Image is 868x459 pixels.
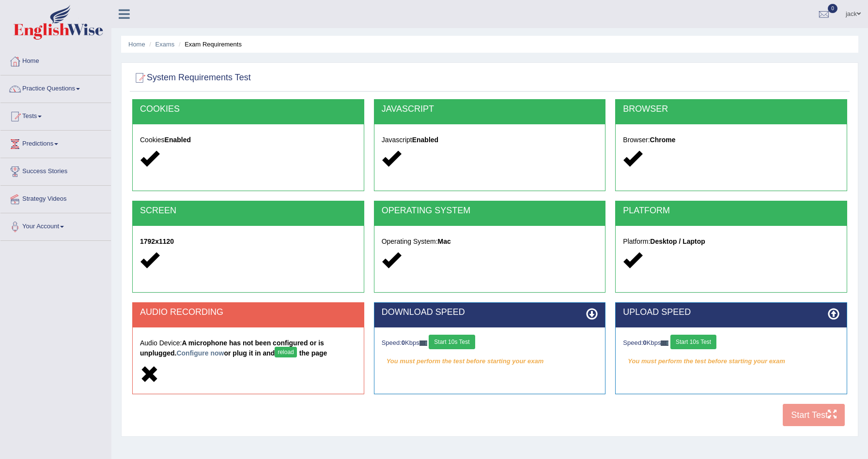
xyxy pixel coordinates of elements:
img: ajax-loader-fb-connection.gif [419,341,427,346]
em: You must perform the test before starting your exam [623,354,839,369]
h2: JAVASCRIPT [382,104,598,114]
a: Your Account [0,213,111,237]
strong: Mac [438,237,451,245]
a: Predictions [0,131,111,155]
h5: Platform: [623,238,839,245]
a: Practice Questions [0,75,111,100]
button: reload [275,347,296,357]
h2: System Requirements Test [132,71,251,85]
strong: A microphone has not been configured or is unplugged. or plug it in and the page [140,339,327,357]
h5: Javascript [382,136,598,144]
h5: Operating System: [382,238,598,245]
strong: Enabled [412,136,438,144]
h2: UPLOAD SPEED [623,308,839,317]
h5: Browser: [623,136,839,144]
a: Strategy Videos [0,186,111,210]
a: Home [128,41,145,48]
strong: 1792x1120 [140,237,174,245]
h2: DOWNLOAD SPEED [382,308,598,317]
button: Start 10s Test [429,335,475,349]
strong: Chrome [650,136,676,144]
button: Start 10s Test [670,335,716,349]
h2: SCREEN [140,206,356,216]
h5: Audio Device: [140,340,356,360]
strong: 0 [402,339,405,346]
span: 0 [828,4,837,13]
strong: Enabled [165,136,191,144]
h2: OPERATING SYSTEM [382,206,598,216]
a: Success Stories [0,158,111,182]
a: Tests [0,103,111,127]
h5: Cookies [140,136,356,144]
img: ajax-loader-fb-connection.gif [661,341,668,346]
a: Home [0,48,111,72]
strong: Desktop / Laptop [650,237,705,245]
li: Exam Requirements [176,40,242,49]
h2: COOKIES [140,104,356,114]
em: You must perform the test before starting your exam [382,354,598,369]
a: Exams [155,41,175,48]
h2: AUDIO RECORDING [140,308,356,317]
strong: 0 [643,339,647,346]
div: Speed: Kbps [382,335,598,352]
h2: BROWSER [623,104,839,114]
div: Speed: Kbps [623,335,839,352]
a: Configure now [176,349,224,357]
h2: PLATFORM [623,206,839,216]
